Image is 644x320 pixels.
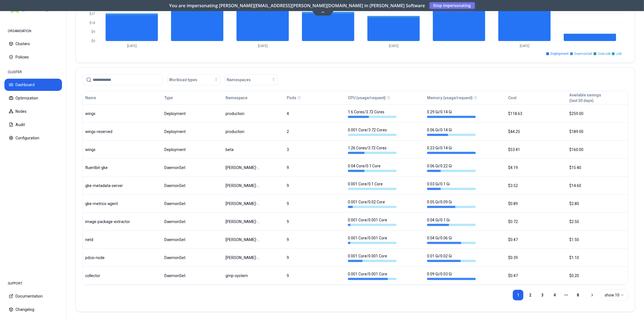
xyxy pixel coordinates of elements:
[616,52,622,56] span: Job
[226,273,261,278] div: gmp-system
[4,38,62,50] button: Clusters
[227,77,251,83] span: Namespaces
[164,111,221,116] div: Deployment
[508,237,564,242] div: $0.47
[287,219,343,224] div: 9
[4,92,62,104] button: Optimization
[226,147,261,152] div: beta
[508,92,516,103] button: Cost
[389,44,399,48] tspan: [DATE]
[226,183,261,188] div: kube-system
[85,255,134,260] div: pdcsi-node
[4,66,62,78] div: CLUSTER
[287,237,343,242] div: 9
[508,129,564,134] div: $44.25
[287,273,343,278] div: 9
[4,132,62,144] button: Configuration
[427,109,476,118] div: 0.29 Gi / 0.14 Gi
[348,109,397,118] div: 1.6 Cores / 3.72 Cores
[226,255,261,260] div: kube-system
[287,183,343,188] div: 9
[572,290,583,301] a: 8
[127,44,137,48] tspan: [DATE]
[85,219,134,224] div: image-package-extractor
[569,129,625,134] div: $189.00
[508,255,564,260] div: $0.39
[508,201,564,206] div: $0.89
[287,92,296,103] button: Pods
[89,21,95,25] tspan: $18
[569,183,625,188] div: $14.60
[569,147,625,152] div: $160.00
[167,74,220,85] button: Workload types
[85,111,134,116] div: wings
[226,237,261,242] div: kube-system
[427,235,476,244] div: 0.04 Gi / 0.06 Gi
[569,165,625,170] div: $15.40
[427,199,476,208] div: 0.05 Gi / 0.09 Gi
[513,290,583,301] nav: pagination
[169,77,197,83] span: Workload types
[91,39,95,43] tspan: $0
[4,105,62,117] button: Nodes
[508,273,564,278] div: $0.47
[164,237,221,242] div: DaemonSet
[85,237,134,242] div: netd
[287,129,343,134] div: 2
[164,273,221,278] div: DaemonSet
[85,165,134,170] div: fluentbit-gke
[569,92,601,103] button: Available savings(last 30 days)
[4,290,62,302] button: Documentation
[85,273,134,278] div: collector
[226,111,261,116] div: production
[427,217,476,226] div: 0.04 Gi / 0.1 Gi
[4,51,62,63] button: Policies
[569,219,625,224] div: $2.50
[85,147,134,152] div: wings
[348,199,397,208] div: 0.001 Core / 0.02 Core
[574,52,592,56] span: DaemonSet
[427,92,473,103] button: Memory (usage/request)
[164,92,173,103] button: Type
[513,290,524,301] a: 1
[348,271,397,280] div: 0.001 Core / 0.001 Core
[85,183,134,188] div: gke-metadata-server
[550,52,569,56] span: Deployment
[348,127,397,136] div: 0.001 Core / 3.72 Cores
[226,219,261,224] div: kube-system
[569,201,625,206] div: $2.80
[85,201,134,206] div: gke-metrics-agent
[525,290,536,301] a: 2
[287,147,343,152] div: 3
[348,92,386,103] button: CPU (usage/request)
[427,271,476,280] div: 0.09 Gi / 0.03 Gi
[226,201,261,206] div: kube-system
[569,237,625,242] div: $1.50
[164,129,221,134] div: Deployment
[427,127,476,136] div: 0.06 Gi / 0.14 Gi
[226,129,261,134] div: production
[549,290,560,301] a: 4
[508,219,564,224] div: $0.72
[226,92,247,103] button: Namespace
[569,255,625,260] div: $1.10
[427,163,476,172] div: 0.06 Gi / 0.22 Gi
[226,165,261,170] div: kube-system
[569,273,625,278] div: $0.20
[348,145,397,154] div: 1.26 Cores / 3.72 Cores
[520,44,529,48] tspan: [DATE]
[164,147,221,152] div: Deployment
[348,253,397,262] div: 0.001 Core / 0.001 Core
[4,79,62,91] button: Dashboard
[287,111,343,116] div: 4
[89,12,95,16] tspan: $27
[508,165,564,170] div: $4.19
[4,25,62,37] div: ORGANISATION
[164,183,221,188] div: DaemonSet
[348,217,397,226] div: 0.001 Core / 0.001 Core
[85,129,134,134] div: wings-reserved
[91,30,95,34] tspan: $9
[569,111,625,116] div: $259.00
[164,165,221,170] div: DaemonSet
[348,181,397,190] div: 0.001 Core / 0.1 Core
